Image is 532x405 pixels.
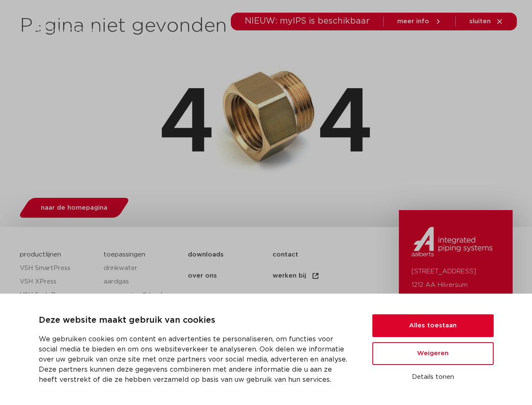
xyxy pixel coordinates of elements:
a: downloads [308,31,344,64]
a: VSH SmartPress [20,262,96,275]
p: [STREET_ADDRESS] 1212 AA Hilversum Nederland [412,265,500,305]
nav: Menu [188,244,395,329]
button: Weigeren [372,342,494,365]
nav: Menu [152,31,433,64]
div: my IPS [476,38,484,57]
span: sluiten [469,18,491,24]
span: naar de homepagina [41,205,107,211]
a: downloads [188,244,273,265]
a: meer info [397,18,442,25]
a: VSH XPress [20,275,96,289]
a: over ons [188,265,273,286]
a: naar de homepagina [17,198,131,218]
a: referenties [273,286,357,308]
a: aardgas [104,275,179,289]
a: markten [203,31,230,64]
a: drinkwater [104,262,179,275]
button: Alles toestaan [372,314,494,337]
a: VSH SudoPress [20,289,96,302]
p: We gebruiken cookies om content en advertenties te personaliseren, om functies voor social media ... [39,334,352,385]
a: producten [152,31,186,64]
a: verwarming & koeling [104,289,179,302]
a: over ons [404,31,433,64]
button: Details tonen [372,370,494,384]
a: toepassingen [247,31,291,64]
a: nieuws [188,286,273,308]
span: NIEUW: myIPS is beschikbaar [245,17,370,25]
a: contact [273,244,357,265]
a: toepassingen [104,251,145,258]
p: Deze website maakt gebruik van cookies [39,314,352,327]
a: productlijnen [20,251,61,258]
span: meer info [397,18,429,24]
a: sluiten [469,18,503,25]
a: werken bij [273,265,357,286]
a: services [361,31,388,64]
